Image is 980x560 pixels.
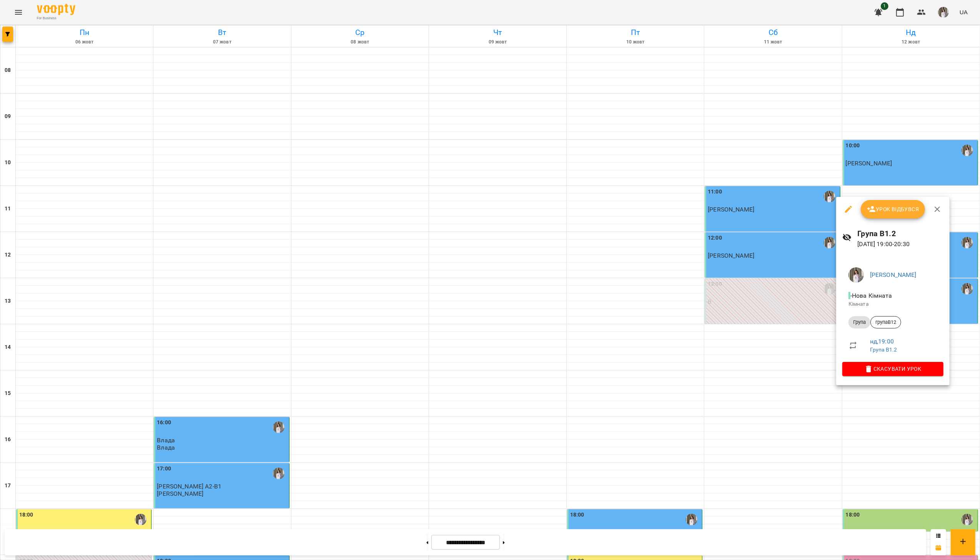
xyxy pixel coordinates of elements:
span: Скасувати Урок [849,364,937,373]
a: Група В1.2 [870,347,897,353]
span: Урок відбувся [867,205,919,214]
button: Урок відбувся [861,200,925,218]
div: групаВ12 [870,316,901,328]
a: [PERSON_NAME] [870,271,917,278]
img: 364895220a4789552a8225db6642e1db.jpeg [849,267,864,283]
span: Група [849,319,870,326]
span: групаВ12 [871,319,901,326]
button: Скасувати Урок [842,362,943,376]
p: [DATE] 19:00 - 20:30 [858,240,943,249]
p: Кімната [849,300,937,308]
span: - Нова Кімната [849,292,894,299]
h6: Група В1.2 [858,228,943,240]
a: нд , 19:00 [870,338,894,345]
